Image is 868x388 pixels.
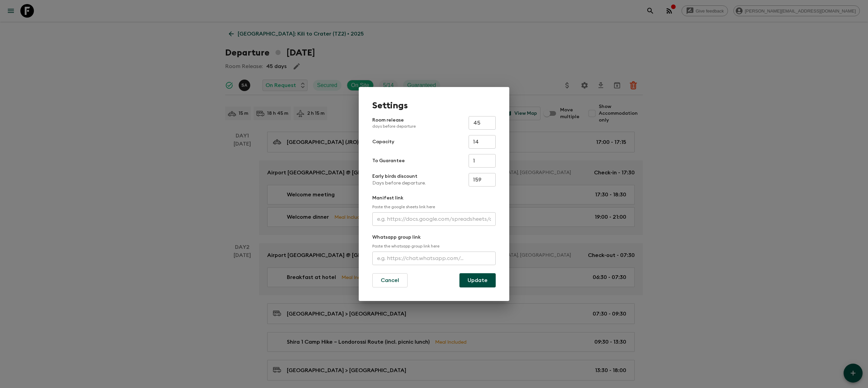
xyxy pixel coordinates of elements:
[469,173,496,187] input: e.g. 180
[469,154,496,168] input: e.g. 4
[372,195,496,201] p: Manifest link
[459,273,496,287] button: Update
[372,138,394,145] p: Capacity
[372,157,405,164] p: To Guarantee
[372,212,496,226] input: e.g. https://docs.google.com/spreadsheets/d/1P7Zz9v8J0vXy1Q/edit#gid=0
[372,117,416,129] p: Room release
[469,116,496,130] input: e.g. 30
[372,124,416,129] p: days before departure
[372,243,496,249] p: Paste the whatsapp group link here
[372,252,496,265] input: e.g. https://chat.whatsapp.com/...
[372,234,496,241] p: Whatsapp group link
[372,101,496,111] h1: Settings
[372,273,408,287] button: Cancel
[372,204,496,210] p: Paste the google sheets link here
[372,180,426,187] p: Days before departure.
[469,135,496,149] input: e.g. 14
[372,173,426,180] p: Early birds discount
